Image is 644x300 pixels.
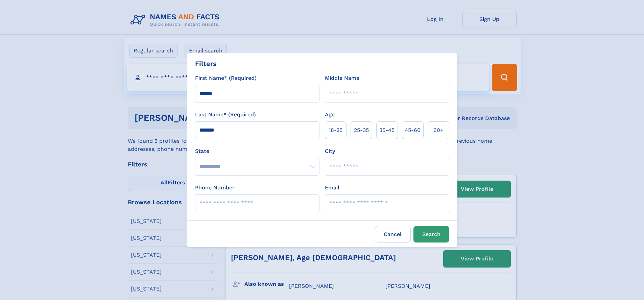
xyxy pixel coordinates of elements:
label: Middle Name [325,74,359,82]
span: 25‑35 [354,126,369,134]
span: 35‑45 [379,126,395,134]
label: Email [325,184,339,192]
label: City [325,147,335,155]
label: Cancel [375,226,411,243]
span: 18‑25 [329,126,342,134]
label: State [195,147,319,155]
button: Search [413,226,449,243]
label: Last Name* (Required) [195,111,256,119]
span: 45‑60 [405,126,421,134]
label: First Name* (Required) [195,74,257,82]
div: Filters [195,59,217,69]
span: 60+ [433,126,444,134]
label: Age [325,111,335,119]
label: Phone Number [195,184,235,192]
